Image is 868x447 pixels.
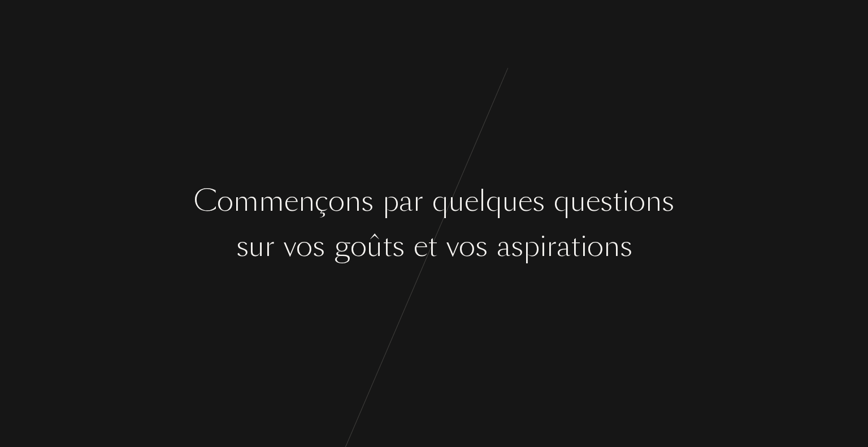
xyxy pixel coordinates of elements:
[259,180,284,222] div: m
[414,225,428,267] div: e
[383,180,399,222] div: p
[613,180,622,222] div: t
[217,180,233,222] div: o
[284,180,298,222] div: e
[570,180,586,222] div: u
[540,225,546,267] div: i
[604,225,620,267] div: n
[361,180,374,222] div: s
[313,225,325,267] div: s
[587,225,604,267] div: o
[486,180,502,222] div: q
[622,180,629,222] div: i
[334,225,350,267] div: g
[546,225,557,267] div: r
[645,180,662,222] div: n
[662,180,674,222] div: s
[194,180,217,222] div: C
[428,225,437,267] div: t
[479,180,486,222] div: l
[383,225,392,267] div: t
[523,225,540,267] div: p
[502,180,518,222] div: u
[249,225,264,267] div: u
[580,225,587,267] div: i
[446,225,459,267] div: v
[554,180,570,222] div: q
[459,225,475,267] div: o
[413,180,423,222] div: r
[284,225,296,267] div: v
[315,180,328,222] div: ç
[532,180,545,222] div: s
[264,225,275,267] div: r
[557,225,571,267] div: a
[296,225,313,267] div: o
[367,225,383,267] div: û
[345,180,361,222] div: n
[449,180,465,222] div: u
[233,180,259,222] div: m
[518,180,532,222] div: e
[620,225,632,267] div: s
[392,225,405,267] div: s
[236,225,249,267] div: s
[465,180,479,222] div: e
[629,180,645,222] div: o
[328,180,345,222] div: o
[475,225,488,267] div: s
[511,225,523,267] div: s
[298,180,315,222] div: n
[600,180,613,222] div: s
[399,180,413,222] div: a
[586,180,600,222] div: e
[432,180,449,222] div: q
[497,225,511,267] div: a
[350,225,367,267] div: o
[571,225,580,267] div: t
